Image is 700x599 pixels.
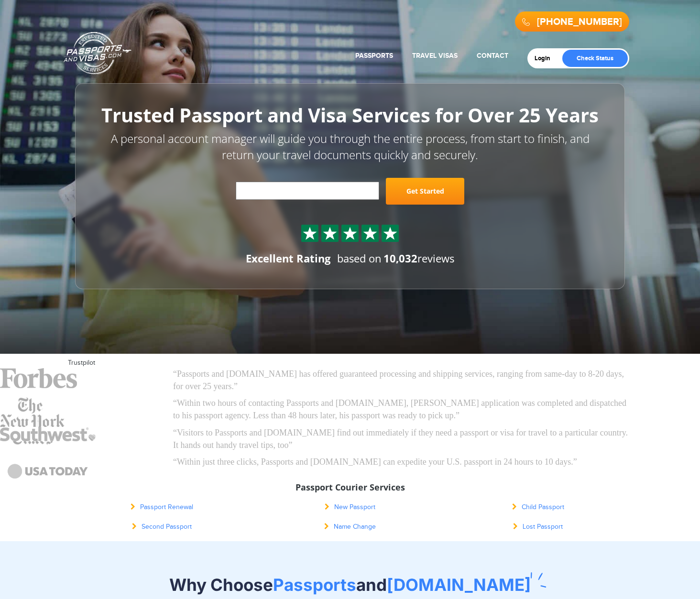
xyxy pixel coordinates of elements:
a: New Passport [325,503,375,511]
div: Excellent Rating [246,251,330,266]
a: Second Passport [132,523,192,531]
img: Sprite St [383,226,397,240]
h2: Why Choose and [70,575,630,595]
a: Lost Passport [513,523,563,531]
a: Contact [477,52,508,60]
p: A personal account manager will guide you through the entire process, from start to finish, and r... [97,131,603,163]
strong: 10,032 [383,251,417,265]
img: Sprite St [343,226,357,240]
p: “Within two hours of contacting Passports and [DOMAIN_NAME], [PERSON_NAME] application was comple... [173,397,632,422]
span: Passports [273,575,356,595]
img: Sprite St [323,226,337,240]
a: Name Change [324,523,376,531]
img: Sprite St [303,226,317,240]
a: Login [535,54,557,62]
a: Trustpilot [68,359,95,367]
img: Sprite St [363,226,377,240]
a: Check Status [562,50,628,67]
span: reviews [383,251,454,265]
a: [PHONE_NUMBER] [537,16,622,28]
span: [DOMAIN_NAME] [387,575,531,595]
p: “Passports and [DOMAIN_NAME] has offered guaranteed processing and shipping services, ranging fro... [173,368,632,392]
h1: Trusted Passport and Visa Services for Over 25 Years [97,105,603,126]
a: Get Started [386,178,464,205]
p: “Visitors to Passports and [DOMAIN_NAME] find out immediately if they need a passport or visa for... [173,427,632,451]
a: Child Passport [512,503,564,511]
p: “Within just three clicks, Passports and [DOMAIN_NAME] can expedite your U.S. passport in 24 hour... [173,456,632,468]
a: Passports [355,52,393,60]
span: based on [337,251,382,265]
a: Passports & [DOMAIN_NAME] [64,32,131,75]
a: Travel Visas [412,52,458,60]
a: Passport Renewal [131,503,193,511]
h3: Passport Courier Services [75,483,625,492]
